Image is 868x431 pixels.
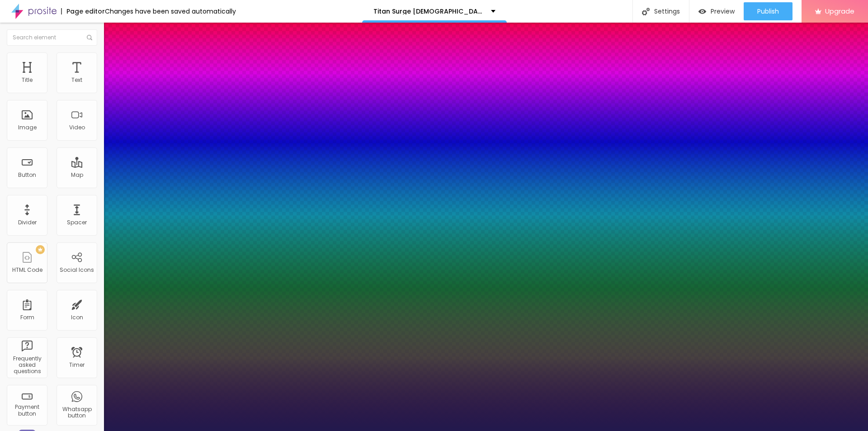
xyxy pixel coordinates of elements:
[744,2,793,20] button: Publish
[12,267,42,273] div: HTML Code
[71,172,83,178] div: Map
[7,29,97,46] input: Search element
[71,314,83,321] div: Icon
[9,355,45,375] div: Frequently asked questions
[698,8,706,15] img: view-1.svg
[71,77,82,83] div: Text
[18,219,37,226] div: Divider
[18,124,37,131] div: Image
[87,35,92,40] img: Icone
[59,406,94,419] div: Whatsapp button
[20,314,34,321] div: Form
[69,124,85,131] div: Video
[642,8,650,15] img: Icone
[22,77,33,83] div: Title
[18,172,36,178] div: Button
[9,404,45,417] div: Payment button
[61,8,105,14] div: Page editor
[67,219,87,226] div: Spacer
[711,8,735,15] span: Preview
[60,267,94,273] div: Social Icons
[373,8,484,14] p: Titan Surge [DEMOGRAPHIC_DATA][MEDICAL_DATA] Buy Online
[757,8,779,15] span: Publish
[69,362,85,368] div: Timer
[689,2,744,20] button: Preview
[825,7,854,15] span: Upgrade
[105,8,236,14] div: Changes have been saved automatically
